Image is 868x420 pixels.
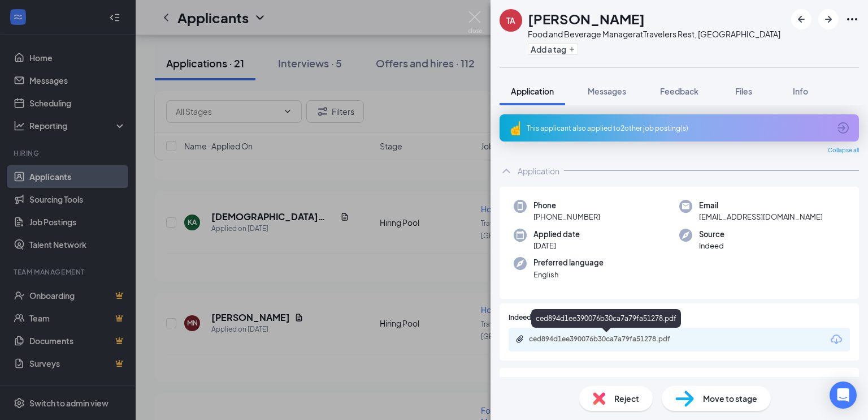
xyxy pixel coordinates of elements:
[511,86,554,96] span: Application
[699,229,724,240] span: Source
[527,123,830,133] div: This applicant also applied to 2 other job posting(s)
[533,240,580,251] span: [DATE]
[830,333,843,346] svg: Download
[828,146,859,155] span: Collapse all
[506,15,515,26] div: TA
[528,28,780,40] div: Food and Beverage Manager at Travelers Rest, [GEOGRAPHIC_DATA]
[836,121,850,135] svg: ArrowCircle
[568,46,575,53] svg: Plus
[791,9,811,29] button: ArrowLeftNew
[660,86,698,96] span: Feedback
[515,335,698,345] a: Paperclipced894d1ee390076b30ca7a79fa51278.pdf
[509,312,558,323] span: Indeed Resume
[533,200,600,211] span: Phone
[588,86,626,96] span: Messages
[528,43,578,55] button: PlusAdd a tag
[699,200,823,211] span: Email
[703,392,757,405] span: Move to stage
[699,211,823,222] span: [EMAIL_ADDRESS][DOMAIN_NAME]
[518,165,559,177] div: Application
[822,12,835,26] svg: ArrowRight
[699,240,724,251] span: Indeed
[529,335,687,344] div: ced894d1ee390076b30ca7a79fa51278.pdf
[735,86,752,96] span: Files
[795,12,808,26] svg: ArrowLeftNew
[533,229,580,240] span: Applied date
[531,309,681,328] div: ced894d1ee390076b30ca7a79fa51278.pdf
[515,335,524,344] svg: Paperclip
[793,86,808,96] span: Info
[845,12,859,26] svg: Ellipses
[614,392,639,405] span: Reject
[533,269,604,280] span: English
[830,382,857,409] div: Open Intercom Messenger
[500,164,513,178] svg: ChevronUp
[533,257,604,268] span: Preferred language
[528,9,645,28] h1: [PERSON_NAME]
[533,211,600,222] span: [PHONE_NUMBER]
[818,9,839,29] button: ArrowRight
